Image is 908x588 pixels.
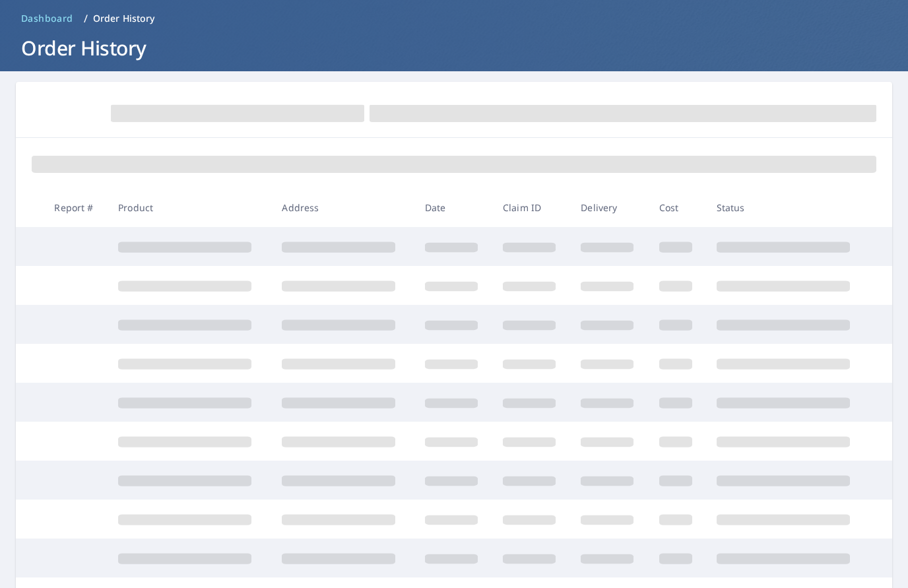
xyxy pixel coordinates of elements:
th: Address [271,188,414,227]
th: Delivery [570,188,648,227]
th: Status [706,188,870,227]
h1: Order History [16,34,892,61]
th: Report # [44,188,108,227]
th: Product [108,188,271,227]
th: Cost [649,188,706,227]
a: Dashboard [16,8,79,29]
th: Date [414,188,492,227]
span: Dashboard [21,12,73,25]
nav: breadcrumb [16,8,892,29]
p: Order History [93,12,155,25]
th: Claim ID [492,188,570,227]
li: / [84,11,88,26]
